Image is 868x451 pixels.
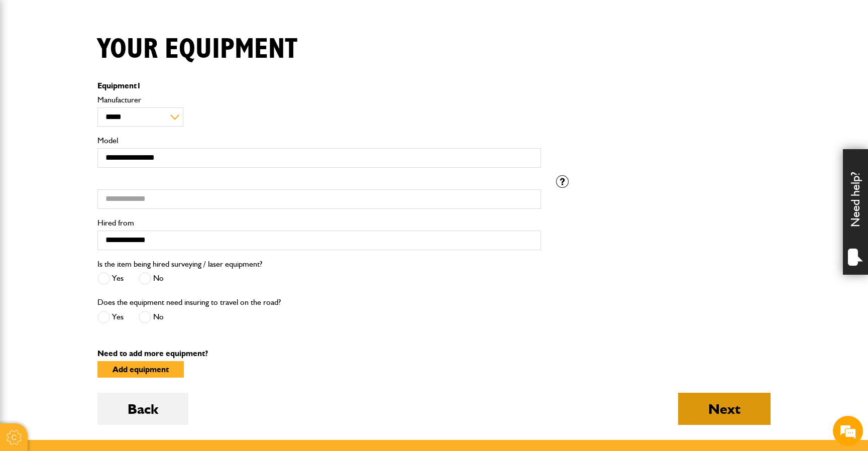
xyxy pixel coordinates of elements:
div: Need help? [843,149,868,275]
span: 1 [137,81,141,90]
img: d_20077148190_company_1631870298795_20077148190 [17,56,42,70]
h1: Your equipment [97,33,297,66]
p: Need to add more equipment? [97,350,771,358]
label: Does the equipment need insuring to travel on the road? [97,298,281,306]
button: Back [97,393,188,425]
label: Manufacturer [97,96,541,104]
em: Start Chat [137,309,182,323]
input: Enter your last name [13,93,183,115]
p: Equipment [97,82,541,90]
button: Next [678,393,771,425]
textarea: Type your message and hit 'Enter' [13,182,183,301]
div: Minimize live chat window [165,5,189,29]
div: Chat with us now [52,56,169,69]
label: Is the item being hired surveying / laser equipment? [97,260,262,268]
label: Yes [97,272,124,285]
label: Yes [97,311,124,323]
label: Model [97,137,541,145]
label: Hired from [97,219,541,227]
input: Enter your phone number [13,152,183,174]
button: Add equipment [97,361,184,378]
label: No [139,311,164,323]
label: No [139,272,164,285]
input: Enter your email address [13,123,183,145]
